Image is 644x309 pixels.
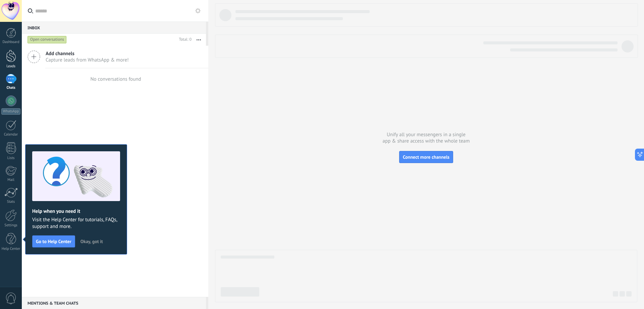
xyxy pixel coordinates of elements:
[28,36,67,44] div: Open conversations
[176,36,192,43] div: Total: 0
[46,57,129,63] span: Capture leads from WhatsApp & more!
[1,64,21,69] div: Leads
[32,235,75,247] button: Go to Help Center
[1,223,21,228] div: Settings
[1,156,21,160] div: Lists
[32,208,120,215] h2: Help when you need it
[77,236,106,246] button: Okay, got it
[399,151,453,163] button: Connect more channels
[22,22,206,34] div: Inbox
[90,76,141,82] div: No conversations found
[1,200,21,204] div: Stats
[36,239,71,244] span: Go to Help Center
[1,178,21,182] div: Mail
[32,217,120,230] span: Visit the Help Center for tutorials, FAQs, support and more.
[1,40,21,44] div: Dashboard
[1,247,21,251] div: Help Center
[403,154,449,160] span: Connect more channels
[1,86,21,90] div: Chats
[1,132,21,137] div: Calendar
[22,297,206,309] div: Mentions & Team chats
[46,50,129,57] span: Add channels
[1,108,20,115] div: WhatsApp
[80,239,103,244] span: Okay, got it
